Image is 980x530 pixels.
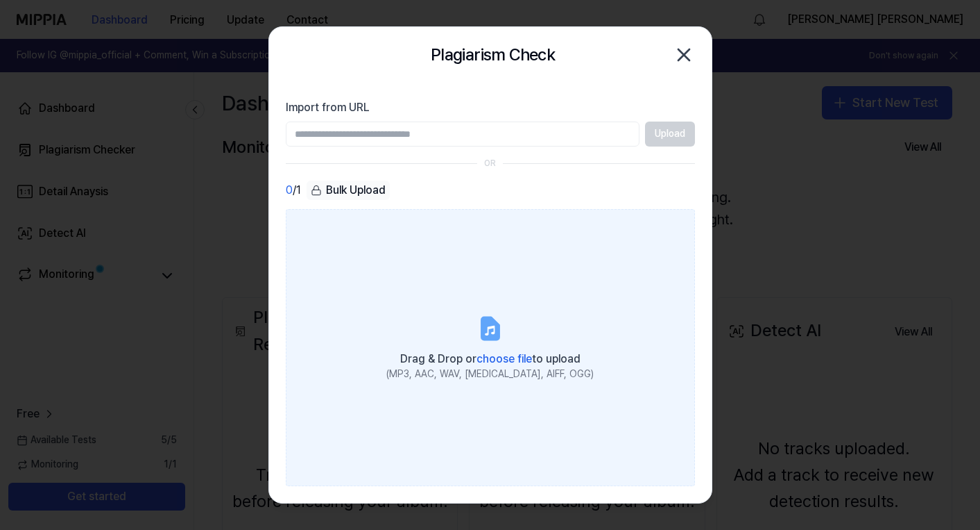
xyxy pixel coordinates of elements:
span: Drag & Drop or to upload [400,352,581,365]
div: OR [484,158,496,169]
label: Import from URL [286,99,695,116]
span: choose file [476,352,532,365]
div: / 1 [286,181,301,201]
span: 0 [286,182,293,199]
div: (MP3, AAC, WAV, [MEDICAL_DATA], AIFF, OGG) [386,367,594,381]
h2: Plagiarism Check [431,42,555,68]
button: Bulk Upload [307,181,390,201]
